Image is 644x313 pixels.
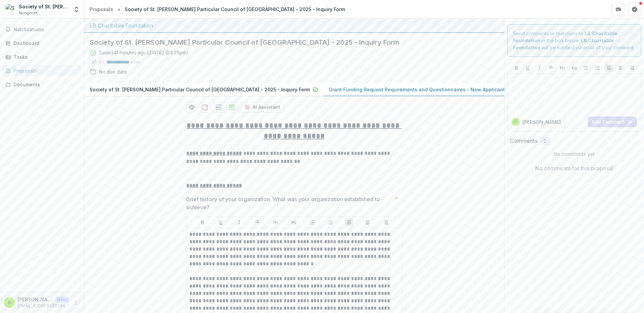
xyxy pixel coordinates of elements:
button: Align Center [616,64,624,72]
button: download-proposal [227,102,237,113]
button: Get Help [628,3,641,16]
div: Documents [13,81,76,88]
div: No due date [99,68,127,75]
p: [PERSON_NAME] [18,296,53,303]
button: Bullet List [582,64,590,72]
button: download-proposal [200,102,211,113]
button: Notifications [3,24,81,35]
button: Bullet List [309,218,317,226]
span: 0 [543,138,546,144]
a: Dashboard [3,38,81,49]
button: Ordered List [327,218,335,226]
div: Ginny [514,120,517,124]
div: Ginny [8,300,11,305]
p: 65 % [99,60,104,64]
p: No comments for this proposal [535,164,613,172]
button: Align Left [345,218,353,226]
button: Strike [253,218,261,226]
p: User [55,297,69,303]
button: Underline [524,64,532,72]
div: Society of St. [PERSON_NAME] Particular Council of [GEOGRAPHIC_DATA] - 2025 - Inquiry Form [125,6,345,13]
button: Bold [512,64,520,72]
img: Society of St. Vincent de Paul Particular Council of San Mateo County [5,4,16,15]
div: LB Charitable Foundation [90,21,499,30]
button: Align Right [382,218,390,226]
button: Open entity switcher [72,3,81,16]
button: Preview ac91c63b-f863-478b-8a7b-3ef20d0e9ec4-1.pdf [186,102,197,113]
div: Saved 41 minutes ago ( [DATE] @ 3:39pm ) [99,49,188,56]
button: Align Right [628,64,636,72]
button: Heading 2 [570,64,578,72]
button: download-proposal [213,102,224,113]
button: Ordered List [593,64,602,72]
div: Proposals [13,67,76,74]
button: Heading 1 [558,64,567,72]
span: Notifications [13,27,78,33]
button: Strike [547,64,555,72]
button: Heading 1 [272,218,280,226]
div: Proposals [90,6,113,13]
div: Tasks [13,53,76,60]
p: Grant Funding Request Requirements and Questionnaires - New Applicants [329,86,508,93]
a: Proposals [3,65,81,76]
button: Underline [217,218,225,226]
div: Dashboard [13,40,76,47]
p: [EMAIL_ADDRESS][DOMAIN_NAME] [18,303,69,309]
button: More [72,299,80,307]
p: No comments yet [510,150,639,158]
button: Align Center [363,218,372,226]
nav: breadcrumb [87,4,348,14]
button: Italicize [536,64,544,72]
button: AI Assistant [240,102,285,113]
button: Bold [198,218,206,226]
button: Partners [612,3,625,16]
p: Society of St. [PERSON_NAME] Particular Council of [GEOGRAPHIC_DATA] - 2025 - Inquiry Form [90,86,310,93]
button: Italicize [235,218,243,226]
div: Send comments or questions to in the box below. will be notified via email of your comment. [507,24,642,57]
span: Nonprofit [19,10,38,16]
button: Align Left [605,64,613,72]
button: Heading 2 [290,218,298,226]
a: Documents [3,79,81,90]
div: Society of St. [PERSON_NAME] Particular Council of [GEOGRAPHIC_DATA] [19,3,69,10]
p: Brief history of your organization. What was your organization established to achieve? [186,195,392,211]
p: [PERSON_NAME] [522,119,561,126]
a: Proposals [87,4,116,14]
button: Add Comment [588,117,637,127]
h2: Comments [510,138,538,144]
a: Tasks [3,51,81,62]
h2: Society of St. [PERSON_NAME] Particular Council of [GEOGRAPHIC_DATA] - 2025 - Inquiry Form [90,38,488,46]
